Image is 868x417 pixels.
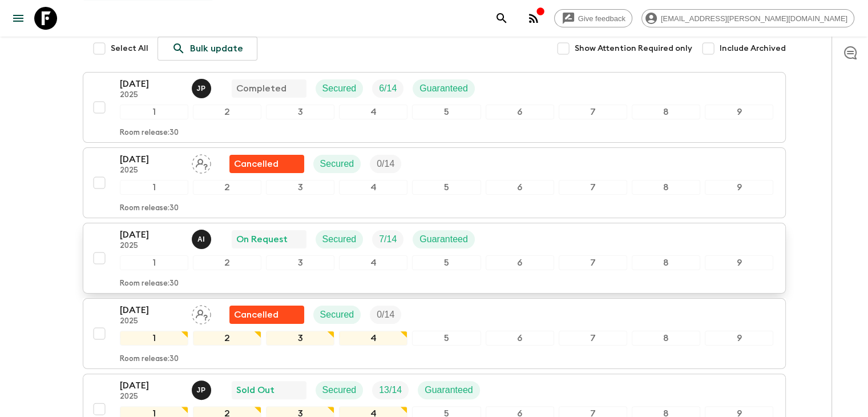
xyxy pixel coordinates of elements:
button: [DATE]2025Julio PosadasCompletedSecuredTrip FillGuaranteed123456789Room release:30 [83,72,786,143]
p: Guaranteed [425,383,473,397]
p: Room release: 30 [120,355,179,364]
div: 2 [193,331,261,346]
div: Trip Fill [372,230,403,248]
div: 4 [339,331,407,346]
div: 7 [559,180,627,195]
p: [DATE] [120,303,183,317]
div: 8 [632,331,700,346]
div: 7 [559,331,627,346]
p: 7 / 14 [379,232,397,246]
button: AI [192,230,213,249]
div: 2 [193,255,261,270]
span: Include Archived [720,43,786,54]
div: 2 [193,180,261,195]
p: On Request [236,232,288,246]
div: Secured [313,306,361,324]
p: [DATE] [120,77,183,91]
div: 9 [705,331,773,346]
p: A I [197,235,205,244]
p: 13 / 14 [379,383,402,397]
p: 0 / 14 [377,157,394,171]
div: Trip Fill [372,381,409,399]
p: J P [197,386,206,395]
p: Room release: 30 [120,129,179,138]
p: Secured [320,308,354,322]
p: [DATE] [120,379,183,392]
p: Sold Out [236,383,274,397]
div: Secured [316,381,364,399]
button: search adventures [490,7,513,30]
span: Assign pack leader [192,308,211,318]
p: Room release: 30 [120,279,179,288]
div: 4 [339,255,407,270]
div: 5 [412,180,481,195]
div: Secured [316,79,364,98]
div: 1 [120,331,188,346]
button: menu [7,7,30,30]
p: 2025 [120,392,183,402]
span: Show Attention Required only [575,43,692,54]
div: 1 [120,105,188,119]
div: 1 [120,180,188,195]
p: Bulk update [190,42,243,55]
div: 5 [412,331,481,346]
div: 1 [120,255,188,270]
p: [DATE] [120,228,183,242]
p: Guaranteed [419,82,468,95]
div: Trip Fill [370,155,401,173]
div: 7 [559,105,627,119]
p: 2025 [120,166,183,175]
p: Cancelled [234,157,278,171]
p: 6 / 14 [379,82,397,95]
div: 3 [266,331,334,346]
div: 9 [705,255,773,270]
div: Trip Fill [370,306,401,324]
div: 3 [266,180,334,195]
div: 2 [193,105,261,119]
a: Give feedback [554,9,632,27]
div: Flash Pack cancellation [229,155,304,173]
p: [DATE] [120,153,183,166]
p: Completed [236,82,286,95]
div: 4 [339,180,407,195]
p: Room release: 30 [120,204,179,213]
span: Give feedback [572,14,632,23]
a: Bulk update [158,37,257,61]
span: Julio Posadas [192,384,213,393]
p: 2025 [120,242,183,251]
div: 5 [412,255,481,270]
div: 6 [486,331,554,346]
p: 2025 [120,91,183,100]
p: 0 / 14 [377,308,394,322]
div: 9 [705,105,773,119]
div: [EMAIL_ADDRESS][PERSON_NAME][DOMAIN_NAME] [641,9,854,27]
p: Cancelled [234,308,278,322]
div: Secured [313,155,361,173]
div: 3 [266,105,334,119]
button: JP [192,380,213,400]
div: 6 [486,255,554,270]
div: 6 [486,105,554,119]
button: [DATE]2025Assign pack leaderFlash Pack cancellationSecuredTrip Fill123456789Room release:30 [83,298,786,369]
div: 8 [632,105,700,119]
div: 9 [705,180,773,195]
div: 3 [266,255,334,270]
p: Secured [322,383,357,397]
p: Secured [320,157,354,171]
p: Guaranteed [419,232,468,246]
div: 5 [412,105,481,119]
p: Secured [322,232,357,246]
div: Flash Pack cancellation [229,306,304,324]
p: Secured [322,82,357,95]
span: Julio Posadas [192,82,213,91]
div: 8 [632,255,700,270]
div: 6 [486,180,554,195]
button: [DATE]2025Alvaro IxtetelaOn RequestSecuredTrip FillGuaranteed123456789Room release:30 [83,223,786,294]
div: 7 [559,255,627,270]
p: 2025 [120,317,183,326]
div: 4 [339,105,407,119]
span: Assign pack leader [192,158,211,167]
div: Trip Fill [372,79,403,98]
div: Secured [316,230,364,248]
span: [EMAIL_ADDRESS][PERSON_NAME][DOMAIN_NAME] [655,14,854,23]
